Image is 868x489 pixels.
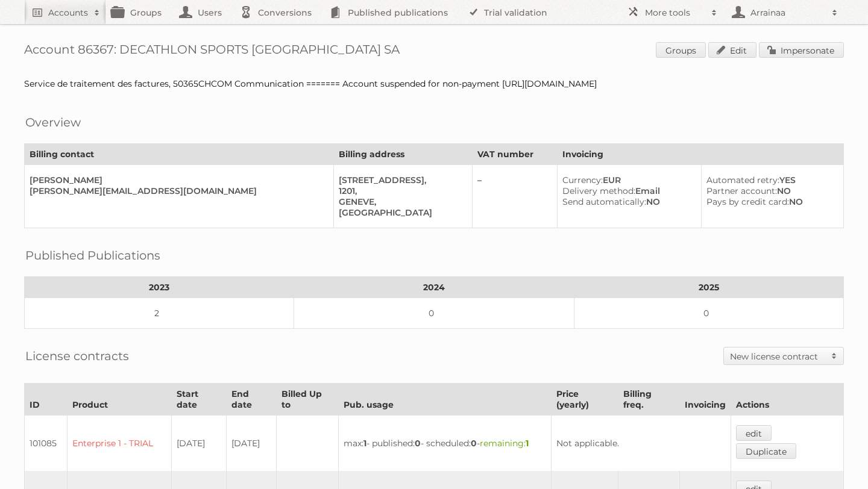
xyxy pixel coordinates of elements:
[30,175,324,185] div: [PERSON_NAME]
[471,438,477,449] strong: 0
[171,384,226,416] th: Start date
[277,384,339,416] th: Billed Up to
[706,196,834,207] div: NO
[551,416,731,472] td: Not applicable.
[339,207,462,218] div: [GEOGRAPHIC_DATA]
[551,384,618,416] th: Price (yearly)
[574,298,843,329] td: 0
[706,175,834,185] div: YES
[25,113,81,131] h2: Overview
[24,42,844,60] h1: Account 86367: DECATHLON SPORTS [GEOGRAPHIC_DATA] SA
[706,185,834,196] div: NO
[731,384,843,416] th: Actions
[747,7,826,19] h2: Arrainaa
[736,425,772,441] a: edit
[759,42,844,58] a: Impersonate
[706,185,777,196] span: Partner account:
[25,347,129,365] h2: License contracts
[708,42,756,58] a: Edit
[706,175,779,185] span: Automated retry:
[562,196,646,207] span: Send automatically:
[226,416,277,472] td: [DATE]
[30,185,324,196] div: [PERSON_NAME][EMAIL_ADDRESS][DOMAIN_NAME]
[334,144,473,165] th: Billing address
[526,438,529,449] strong: 1
[825,347,843,364] span: Toggle
[473,144,557,165] th: VAT number
[25,246,160,264] h2: Published Publications
[339,185,462,196] div: 1201,
[562,185,635,196] span: Delivery method:
[25,298,294,329] td: 2
[171,416,226,472] td: [DATE]
[679,384,731,416] th: Invoicing
[562,175,691,185] div: EUR
[68,384,172,416] th: Product
[574,277,843,298] th: 2025
[25,416,68,472] td: 101085
[736,443,796,459] a: Duplicate
[339,175,462,185] div: [STREET_ADDRESS],
[618,384,679,416] th: Billing freq.
[656,42,706,58] a: Groups
[562,196,691,207] div: NO
[48,7,88,19] h2: Accounts
[294,277,574,298] th: 2024
[415,438,421,449] strong: 0
[730,350,825,363] h2: New license contract
[25,144,334,165] th: Billing contact
[339,384,552,416] th: Pub. usage
[645,7,705,19] h2: More tools
[363,438,366,449] strong: 1
[226,384,277,416] th: End date
[24,78,844,89] div: Service de traitement des factures, 50365CHCOM Communication ======= Account suspended for non-pa...
[480,438,529,449] span: remaining:
[724,347,843,364] a: New license contract
[706,196,789,207] span: Pays by credit card:
[25,277,294,298] th: 2023
[339,416,552,472] td: max: - published: - scheduled: -
[562,175,603,185] span: Currency:
[25,384,68,416] th: ID
[473,165,557,228] td: –
[339,196,462,207] div: GENEVE,
[68,416,172,472] td: Enterprise 1 - TRIAL
[294,298,574,329] td: 0
[557,144,843,165] th: Invoicing
[562,185,691,196] div: Email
